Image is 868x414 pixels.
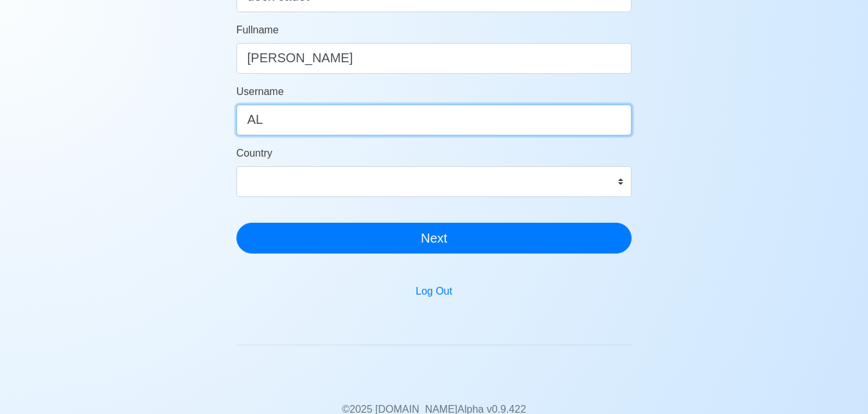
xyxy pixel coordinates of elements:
button: Next [236,223,632,254]
span: Fullname [236,24,279,35]
input: Ex. donaldcris [236,105,632,135]
span: Username [236,86,284,97]
label: Country [236,146,272,161]
input: Your Fullname [236,43,632,74]
button: Log Out [407,279,461,304]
